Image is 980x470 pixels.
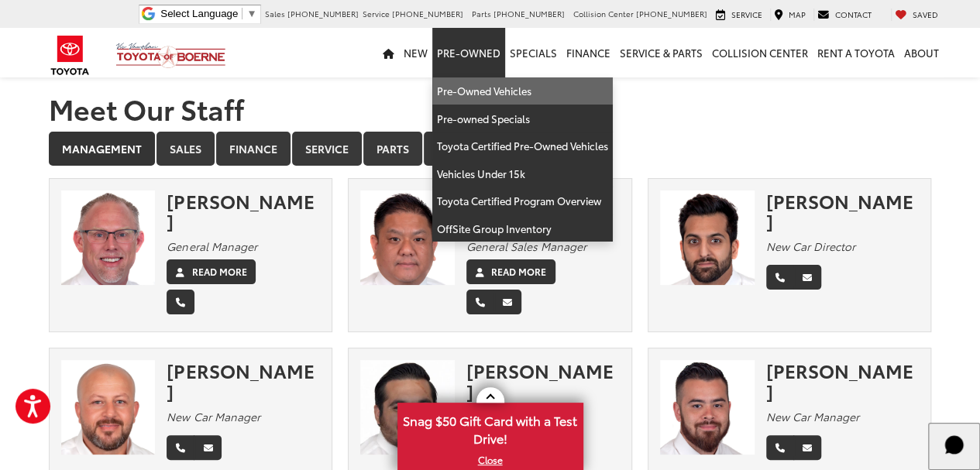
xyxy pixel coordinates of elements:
[934,425,975,465] svg: Start Chat
[766,435,794,460] a: Phone
[246,8,256,19] span: ▼
[913,9,938,20] span: Saved
[466,290,494,314] a: Phone
[899,28,944,77] a: About
[493,290,521,314] a: Email
[432,160,613,188] a: Vehicles Under 15k
[360,360,455,455] img: Jerry Gomez
[636,8,707,19] span: [PHONE_NUMBER]
[160,8,238,19] span: Select Language
[491,265,546,279] label: Read More
[392,8,463,19] span: [PHONE_NUMBER]
[891,9,942,21] a: My Saved Vehicles
[399,28,432,77] a: New
[766,190,920,232] div: [PERSON_NAME]
[793,265,821,290] a: Email
[731,9,762,20] span: Service
[432,215,613,242] a: OffSite Group Inventory
[432,28,505,77] a: Pre-Owned
[573,8,634,19] span: Collision Center
[160,8,256,19] a: Select Language​
[432,187,613,215] a: Toyota Certified Program Overview
[191,265,246,279] label: Read More
[61,360,156,455] img: Sam Abraham
[265,8,285,19] span: Sales
[167,360,320,401] div: [PERSON_NAME]
[216,132,291,166] a: Finance
[707,28,813,77] a: Collision Center
[770,9,810,21] a: Map
[466,259,555,284] a: Read More
[61,190,156,285] img: Chris Franklin
[378,28,399,77] a: Home
[424,132,508,166] a: Collision
[115,42,226,69] img: Vic Vaughan Toyota of Boerne
[793,435,821,460] a: Email
[287,8,359,19] span: [PHONE_NUMBER]
[493,8,565,19] span: [PHONE_NUMBER]
[167,259,256,284] a: Read More
[789,9,806,20] span: Map
[505,28,562,77] a: Specials
[49,93,932,124] h1: Meet Our Staff
[194,435,222,460] a: Email
[660,360,755,455] img: Aaron Cooper
[167,290,194,314] a: Phone
[167,238,256,254] em: General Manager
[835,9,872,20] span: Contact
[660,190,755,285] img: Aman Shiekh
[766,238,855,254] em: New Car Director
[49,132,932,167] div: Department Tabs
[432,105,613,133] a: Pre-owned Specials
[466,360,620,401] div: [PERSON_NAME]
[766,360,920,401] div: [PERSON_NAME]
[360,190,455,285] img: Tuan Tran
[49,132,155,166] a: Management
[292,132,362,166] a: Service
[466,238,586,254] em: General Sales Manager
[167,435,194,460] a: Phone
[363,8,390,19] span: Service
[712,9,766,21] a: Service
[562,28,615,77] a: Finance
[156,132,215,166] a: Sales
[813,28,899,77] a: Rent a Toyota
[167,409,260,424] em: New Car Manager
[472,8,491,19] span: Parts
[432,77,613,105] a: Pre-Owned Vehicles
[363,132,422,166] a: Parts
[41,30,99,81] img: Toyota
[615,28,707,77] a: Service & Parts: Opens in a new tab
[432,132,613,160] a: Toyota Certified Pre-Owned Vehicles
[766,265,794,290] a: Phone
[167,190,320,232] div: [PERSON_NAME]
[242,8,242,19] span: ​
[399,404,582,451] span: Snag $50 Gift Card with a Test Drive!
[813,9,875,21] a: Contact
[766,409,859,424] em: New Car Manager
